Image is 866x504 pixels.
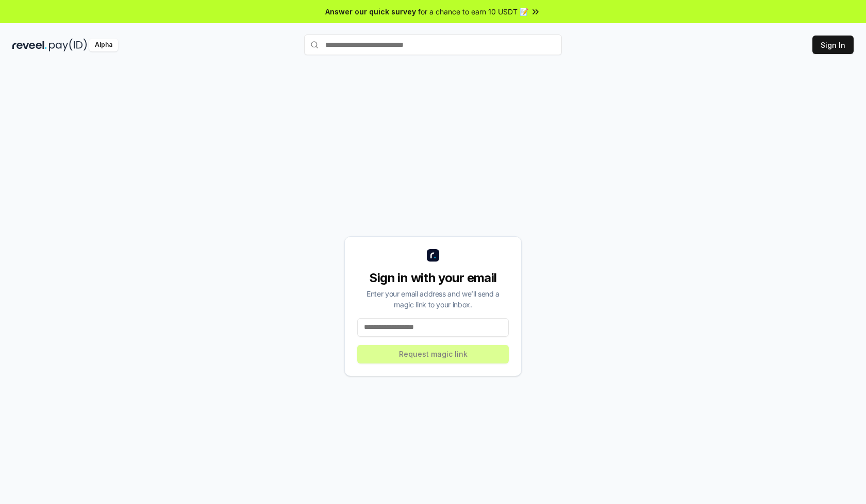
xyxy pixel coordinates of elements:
[418,6,528,17] span: for a chance to earn 10 USDT 📝
[49,39,87,51] img: pay_id
[427,249,439,262] img: logo_small
[812,36,854,54] button: Sign In
[357,288,509,310] div: Enter your email address and we’ll send a magic link to your inbox.
[325,6,416,17] span: Answer our quick survey
[89,39,118,51] div: Alpha
[357,270,509,286] div: Sign in with your email
[12,39,47,51] img: reveel_dark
